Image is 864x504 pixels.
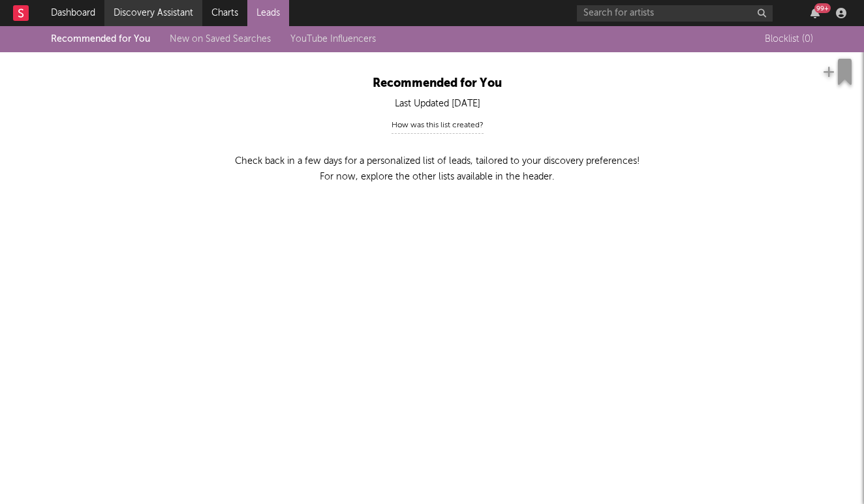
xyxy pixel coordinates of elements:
a: YouTube Influencers [290,35,376,44]
input: Search for artists [577,5,773,22]
div: 99 + [814,3,831,13]
a: New on Saved Searches [170,35,271,44]
span: ( 0 ) [802,31,813,47]
button: 99+ [810,8,820,18]
div: Last Updated [DATE] [78,96,796,112]
span: Recommended for You [373,78,502,89]
p: Check back in a few days for a personalized list of leads, tailored to your discovery preferences... [164,153,710,185]
div: How was this list created? [392,118,484,134]
span: Blocklist [765,35,813,44]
